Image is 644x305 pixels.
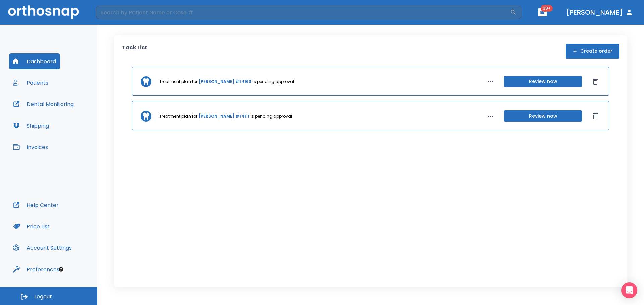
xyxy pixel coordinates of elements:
input: Search by Patient Name or Case # [96,6,510,19]
div: Open Intercom Messenger [621,282,637,298]
span: 99+ [541,5,553,12]
span: Logout [34,293,52,300]
button: Review now [504,110,582,122]
button: Help Center [9,197,63,213]
button: Create order [566,44,619,59]
button: Dismiss [590,111,601,122]
button: Dental Monitoring [9,96,78,112]
a: [PERSON_NAME] #14163 [199,79,251,85]
img: Orthosnap [8,5,79,19]
p: Task List [122,44,147,59]
button: Price List [9,218,54,234]
button: Account Settings [9,240,76,256]
button: Dashboard [9,53,60,69]
button: Dismiss [590,76,601,87]
p: Treatment plan for [159,113,197,119]
button: Patients [9,75,52,91]
button: Review now [504,76,582,87]
div: Tooltip anchor [58,266,64,272]
p: is pending approval [253,79,294,85]
p: Treatment plan for [159,79,197,85]
p: is pending approval [251,113,292,119]
button: Invoices [9,139,52,155]
button: Shipping [9,118,53,134]
button: Preferences [9,261,63,277]
button: [PERSON_NAME] [563,6,636,18]
a: [PERSON_NAME] #14111 [199,113,249,119]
